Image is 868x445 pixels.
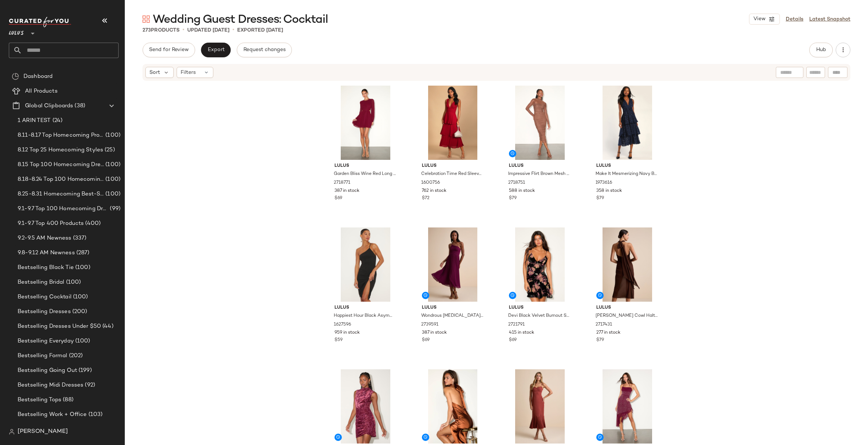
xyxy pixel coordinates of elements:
[74,263,90,272] span: (100)
[87,410,103,419] span: (103)
[23,72,53,81] span: Dashboard
[104,131,120,140] span: (100)
[421,180,440,186] span: 1600756
[73,102,85,110] span: (38)
[329,227,402,302] img: 12664661_1627596.jpg
[422,337,430,344] span: $69
[503,227,577,302] img: 2721791_02_front_2025-09-05.jpg
[182,26,184,35] span: •
[18,116,51,125] span: 1 ARIN TEST
[25,87,58,96] span: All Products
[421,322,438,328] span: 2739591
[108,205,120,213] span: (99)
[416,86,490,160] img: 7795101_1600756.jpg
[83,381,95,390] span: (92)
[18,396,61,404] span: Bestselling Tops
[596,180,612,186] span: 1973616
[509,305,571,311] span: Lulus
[329,369,402,444] img: 2722751_01_hero_2025-09-04.jpg
[104,190,120,198] span: (100)
[809,15,850,23] a: Latest Snapshot
[786,15,803,23] a: Details
[422,330,447,336] span: 387 in stock
[103,146,115,154] span: (25)
[18,205,108,213] span: 9.1-9.7 Top 100 Homecoming Dresses
[422,163,484,169] span: Lulus
[334,322,351,328] span: 1627596
[596,171,658,177] span: Make It Mesmerizing Navy Blue Jacquard Tiered Midi Dress
[201,43,231,57] button: Export
[509,195,517,202] span: $79
[816,47,826,53] span: Hub
[596,322,612,328] span: 2717431
[590,227,664,302] img: 2717431_01_hero_2025-09-02.jpg
[142,15,150,23] img: svg%3e
[84,219,101,228] span: (400)
[9,17,71,27] img: cfy_white_logo.C9jOOHJF.svg
[237,43,292,57] button: Request changes
[422,188,446,194] span: 762 in stock
[142,28,151,33] span: 273
[334,171,396,177] span: Garden Bliss Wine Red Long Sleeve Cutout Mini Dress
[18,161,104,169] span: 8.15 Top 100 Homecoming Dresses
[596,313,658,319] span: [PERSON_NAME] Cowl Halter Midi Dress
[18,427,68,436] span: [PERSON_NAME]
[596,195,604,202] span: $79
[596,337,604,344] span: $79
[421,313,483,319] span: Wondrous [MEDICAL_DATA] Plum Pleated One-Shoulder Midi Dress
[509,330,534,336] span: 415 in stock
[75,249,90,257] span: (287)
[596,188,622,194] span: 358 in stock
[72,293,88,301] span: (100)
[9,429,15,435] img: svg%3e
[596,305,658,311] span: Lulus
[334,305,397,311] span: Lulus
[753,16,766,22] span: View
[237,26,283,34] p: Exported [DATE]
[18,352,68,360] span: Bestselling Formal
[18,322,101,331] span: Bestselling Dresses Under $50
[61,396,73,404] span: (88)
[18,366,77,375] span: Bestselling Going Out
[334,188,359,194] span: 387 in stock
[416,369,490,444] img: 2720811_01_hero_2025-09-02.jpg
[509,188,535,194] span: 588 in stock
[181,69,196,76] span: Filters
[243,47,286,53] span: Request changes
[18,190,104,198] span: 8.25-8.31 Homecoming Best-Sellers
[18,175,104,184] span: 8.18-8.24 Top 100 Homecoming Dresses
[334,337,343,344] span: $59
[18,410,87,419] span: Bestselling Work + Office
[503,86,577,160] img: 2718751_02_fullbody_2025-09-03.jpg
[18,146,103,154] span: 8.12 Top 25 Homecoming Styles
[334,195,342,202] span: $69
[104,175,120,184] span: (100)
[153,12,328,27] span: Wedding Guest Dresses: Cocktail
[334,180,350,186] span: 2718771
[101,322,113,331] span: (44)
[149,47,189,53] span: Send for Review
[596,330,621,336] span: 277 in stock
[422,195,430,202] span: $72
[18,337,74,345] span: Bestselling Everyday
[104,161,120,169] span: (100)
[68,352,83,360] span: (202)
[421,171,483,177] span: Celebration Time Red Sleeveless Tiered Midi Dress
[207,47,224,53] span: Export
[508,171,570,177] span: Impressive Flirt Brown Mesh Ruched Mock Neck Midi Dress
[74,337,90,345] span: (100)
[142,26,180,34] div: Products
[25,102,73,110] span: Global Clipboards
[18,308,71,316] span: Bestselling Dresses
[334,313,396,319] span: Happiest Hour Black Asymmetrical Bodycon Midi Dress
[18,219,84,228] span: 9.1-9.7 Top 400 Products
[65,278,81,287] span: (100)
[416,227,490,302] img: 2739591_02_fullbody_2025-09-04.jpg
[18,381,83,390] span: Bestselling Midi Dresses
[18,293,72,301] span: Bestselling Cocktail
[508,313,570,319] span: Devi Black Velvet Burnout Surplice Mini Dress
[508,180,525,186] span: 2718751
[509,337,517,344] span: $69
[232,26,234,35] span: •
[187,26,229,34] p: updated [DATE]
